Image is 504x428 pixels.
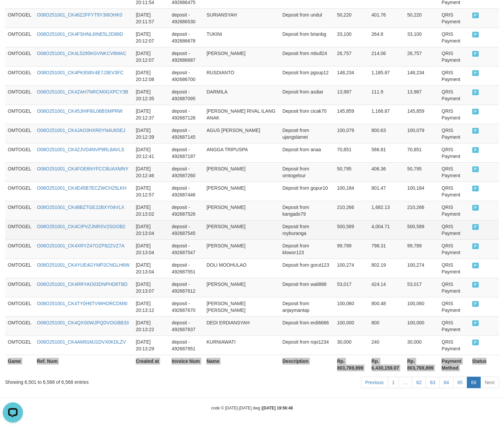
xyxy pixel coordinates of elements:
td: OMTOGEL [5,124,34,143]
div: Showing 6,501 to 6,568 of 6,568 entries [5,376,205,385]
td: [PERSON_NAME] [204,220,279,239]
td: OMTOGEL [5,201,34,220]
td: 800.63 [369,124,405,143]
td: 240 [369,336,405,355]
a: … [399,377,412,388]
td: [PERSON_NAME] [204,182,279,201]
td: 424.14 [369,278,405,297]
td: Deposit from erdi6666 [280,316,334,336]
td: 798.31 [369,239,405,259]
td: 100,184 [404,182,439,201]
td: OMTOGEL [5,259,34,278]
td: 566.81 [369,143,405,162]
th: Invoice Num [169,355,204,374]
td: 100,079 [334,124,369,143]
td: Deposit from kangado79 [280,201,334,220]
a: O08O251001_CK4YUE4GYMP2CNGLH6W [37,262,130,268]
td: [DATE] 20:13:02 [133,201,169,220]
td: deposit - 492687951 [169,336,204,355]
td: QRIS Payment [439,259,469,278]
td: Deposit from ropi1234 [280,336,334,355]
td: 111.9 [369,85,405,105]
td: DOLI MOOHULAO [204,259,279,278]
span: PAID [472,282,479,288]
td: deposit - 492687526 [169,201,204,220]
td: DARMILA [204,85,279,105]
td: [DATE] 20:13:04 [133,220,169,239]
td: 145,859 [404,105,439,124]
td: 500,589 [334,220,369,239]
a: O08O251001_CK4QXS0WJPQDVOGBB33 [37,320,129,325]
td: [DATE] 20:12:07 [133,47,169,66]
span: PAID [472,166,479,172]
span: PAID [472,301,479,307]
td: OMTOGEL [5,85,34,105]
td: 26,757 [334,47,369,66]
a: O08O251001_CK4ZAH7NRCM0GXPCY3B [37,89,128,95]
td: [DATE] 20:12:37 [133,105,169,124]
span: PAID [472,12,479,18]
td: [DATE] 20:13:07 [133,278,169,297]
a: O08O251001_CK4XRYZ47OZP82ZVZ7A [37,243,125,248]
td: QRIS Payment [439,8,469,28]
td: Deposit from anaa [280,143,334,162]
span: PAID [472,147,479,153]
td: [DATE] 20:13:04 [133,239,169,259]
td: OMTOGEL [5,66,34,85]
td: 100,000 [404,316,439,336]
td: [PERSON_NAME] [204,47,279,66]
td: QRIS Payment [439,162,469,182]
td: [DATE] 20:13:12 [133,297,169,316]
td: [DATE] 20:12:46 [133,162,169,182]
td: deposit - 492687095 [169,85,204,105]
a: O08O251001_CK4CIPVZJNRSV2SGOB2 [37,224,125,229]
td: QRIS Payment [439,105,469,124]
td: QRIS Payment [439,182,469,201]
td: deposit - 492687547 [169,239,204,259]
a: 62 [412,377,426,388]
td: 406.36 [369,162,405,182]
td: Deposit from anjaymantap [280,297,334,316]
td: 50,795 [404,162,439,182]
td: 210,266 [334,201,369,220]
td: [DATE] 20:12:07 [133,28,169,47]
td: [DATE] 20:11:57 [133,8,169,28]
td: [PERSON_NAME] [PERSON_NAME] [204,297,279,316]
td: 70,851 [334,143,369,162]
td: OMTOGEL [5,47,34,66]
td: [DATE] 20:13:22 [133,316,169,336]
td: OMTOGEL [5,143,34,162]
span: PAID [472,51,479,57]
a: 1 [388,377,399,388]
td: 50,220 [334,8,369,28]
a: O08O251001_CK4RRYAO03DNPHD8TBD [37,282,128,287]
td: QRIS Payment [439,201,469,220]
td: deposit - 492687145 [169,124,204,143]
td: deposit - 492687612 [169,278,204,297]
td: deposit - 492687446 [169,182,204,201]
span: PAID [472,128,479,134]
a: 63 [426,377,440,388]
td: OMTOGEL [5,28,34,47]
td: DEDI ERDIANSYAH [204,316,279,336]
td: QRIS Payment [439,85,469,105]
td: [DATE] 20:12:41 [133,143,169,162]
button: Open LiveChat chat widget [3,3,23,23]
a: O08O251001_CK4ZJVD4NVP9RL8AVLS [37,147,124,152]
td: KURNIAWATI [204,336,279,355]
td: Deposit from gorut123 [280,259,334,278]
td: QRIS Payment [439,297,469,316]
td: QRIS Payment [439,28,469,47]
td: 30,000 [334,336,369,355]
td: 100,000 [334,316,369,336]
a: O08O251001_CK46Z2FFYT9Y3I6OHK0 [37,12,122,18]
td: deposit - 492686687 [169,47,204,66]
td: [PERSON_NAME] RIVAL ILANG ANAK [204,105,279,124]
td: Deposit from cicak70 [280,105,334,124]
a: O08O251001_CK4JAO3HXR0YN4U6SEJ [37,128,125,133]
td: 33,100 [334,28,369,47]
td: [PERSON_NAME] [204,162,279,182]
td: OMTOGEL [5,316,34,336]
td: [DATE] 20:12:08 [133,66,169,85]
td: 1,185.87 [369,66,405,85]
